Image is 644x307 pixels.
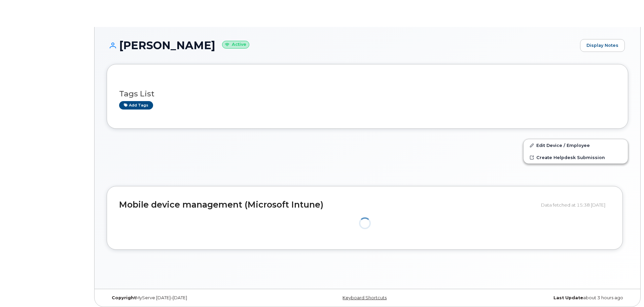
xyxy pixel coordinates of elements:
h3: Tags List [119,90,616,98]
strong: Copyright [112,295,136,300]
div: Data fetched at 15:38 [DATE] [541,198,610,211]
small: Active [222,41,249,49]
h1: [PERSON_NAME] [107,39,577,51]
div: about 3 hours ago [454,295,628,301]
div: MyServe [DATE]–[DATE] [107,295,281,301]
a: Keyboard Shortcuts [343,295,387,300]
a: Edit Device / Employee [524,139,628,151]
a: Add tags [119,101,153,110]
a: Display Notes [580,39,625,52]
h2: Mobile device management (Microsoft Intune) [119,200,536,210]
strong: Last Update [553,295,583,300]
a: Create Helpdesk Submission [524,151,628,163]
